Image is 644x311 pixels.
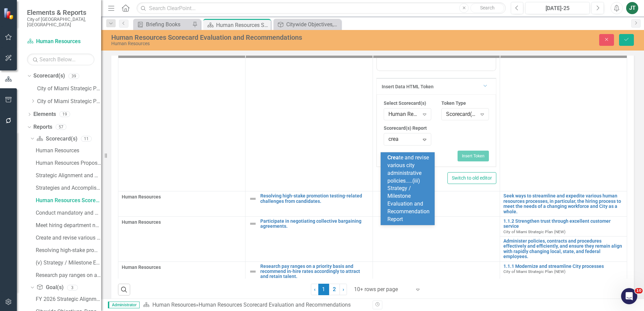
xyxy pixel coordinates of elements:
[387,154,430,222] span: te and revise various city administrative policies.....(iii) Strategy / Milestone Evaluation and ...
[36,210,101,216] div: Conduct mandatory and professional....(i) Strategy / Milestone Evaluation and Recommendations Report
[81,136,92,142] div: 11
[36,197,101,204] div: Human Resources Scorecard Evaluation and Recommendations
[33,111,56,118] a: Elements
[388,111,419,118] div: Human Resources
[152,302,196,308] a: Human Resources
[503,229,565,234] span: City of Miami Strategic Plan (NEW)
[135,20,191,29] a: Briefing Books
[34,157,101,168] a: Human Resources Proposed Budget (Strategic Plans and Performance Measures) FY 2025-26
[34,145,101,156] a: Human Resources
[146,20,191,29] div: Briefing Books
[635,288,643,293] span: 10
[480,5,495,10] span: Search
[528,4,587,12] div: [DATE]-25
[199,302,351,308] div: Human Resources Scorecard Evaluation and Recommendations
[329,284,340,295] a: 2
[525,2,590,14] button: [DATE]-25
[33,72,65,80] a: Scorecard(s)
[249,268,257,276] img: Not Defined
[286,20,339,29] div: Citywide Objectives, Department Goals, Strategy(s), Measures
[122,194,161,199] span: Human Resources
[36,135,77,143] a: Scorecard(s)
[36,260,101,266] div: (v) Strategy / Milestone Evaluation and Recommendation Report
[343,286,344,292] span: ›
[34,245,101,255] a: Resolving high-stake promotion testing-related....(iv) Strategy / Milestone Evaluation and Recomm...
[275,20,339,29] a: Citywide Objectives, Department Goals, Strategy(s), Measures
[446,111,477,118] div: Scorecard(s) Report
[447,172,496,184] button: Switch to old editor
[441,100,489,106] label: Token Type
[34,170,101,181] a: Strategic Alignment and Performance Measures
[36,296,101,302] div: FY 2026 Strategic Alignment
[36,148,101,154] div: Human Resources
[68,73,79,79] div: 39
[36,160,101,166] div: Human Resources Proposed Budget (Strategic Plans and Performance Measures) FY 2025-26
[458,151,489,161] button: Insert Token
[503,193,623,214] a: Seek ways to streamline and expedite various human resources processes, in particular, the hiring...
[34,270,101,280] a: Research pay ranges on a priority basis and recommend ....(vi) Strategy / Milestone Evaluation an...
[318,284,329,295] span: 1
[56,124,66,130] div: 57
[36,272,101,278] div: Research pay ranges on a priority basis and recommend ....(vi) Strategy / Milestone Evaluation an...
[108,302,140,308] span: Administrator
[36,222,101,228] div: Meet hiring department needs to fill initial ....(ii) Strategy / Milestone Evaluation and Recomme...
[260,264,369,279] a: Research pay ranges on a priority basis and recommend in-hire rates accordingly to attract and re...
[503,219,623,229] a: 1.1.2 Strengthen trust through excellent customer service
[111,34,404,41] div: Human Resources Scorecard Evaluation and Recommendations
[67,285,78,290] div: 3
[216,21,269,29] div: Human Resources Scorecard Evaluation and Recommendations
[37,85,101,93] a: City of Miami Strategic Plan
[111,41,404,46] div: Human Resources
[260,219,369,229] a: Participate in negotiating collective bargaining agreements.
[384,125,431,131] label: Scorecard(s) Report
[137,2,506,14] input: Search ClearPoint...
[27,8,94,17] span: Elements & Reports
[34,232,101,243] a: Create and revise various city administrative policies.....(iii) Strategy / Milestone Evaluation ...
[36,235,101,241] div: Create and revise various city administrative policies.....(iii) Strategy / Milestone Evaluation ...
[37,98,101,105] a: City of Miami Strategic Plan (NEW)
[34,207,101,218] a: Conduct mandatory and professional....(i) Strategy / Milestone Evaluation and Recommendations Report
[34,257,101,268] a: (v) Strategy / Milestone Evaluation and Recommendation Report
[34,220,101,230] a: Meet hiring department needs to fill initial ....(ii) Strategy / Milestone Evaluation and Recomme...
[143,301,368,309] div: »
[249,195,257,203] img: Not Defined
[503,239,623,259] a: Administer policies, contracts and procedures effectively and efficiently, and ensure they remain...
[36,247,101,253] div: Resolving high-stake promotion testing-related....(iv) Strategy / Milestone Evaluation and Recomm...
[36,173,101,179] div: Strategic Alignment and Performance Measures
[34,294,101,305] a: FY 2026 Strategic Alignment
[384,100,431,106] label: Select Scorecard(s)
[122,265,161,270] span: Human Resources
[27,38,94,45] a: Human Resources
[626,2,638,14] button: JT
[470,3,504,13] button: Search
[382,83,481,90] div: Insert Data HTML Token
[3,7,15,19] img: ClearPoint Strategy
[36,185,101,191] div: Strategies and Accomplishments
[33,123,52,131] a: Reports
[36,284,63,291] a: Goal(s)
[249,220,257,228] img: Not Defined
[34,182,101,193] a: Strategies and Accomplishments
[122,219,161,225] span: Human Resources
[34,195,101,206] a: Human Resources Scorecard Evaluation and Recommendations
[387,154,399,161] span: Crea
[59,112,70,117] div: 19
[503,264,623,269] a: 1.1.1 Modernize and streamline City processes
[27,54,94,65] input: Search Below...
[260,193,369,204] a: Resolving high-stake promotion testing-related challenges from candidates.
[503,269,565,274] span: City of Miami Strategic Plan (NEW)
[314,286,316,292] span: ‹
[27,17,94,28] small: City of [GEOGRAPHIC_DATA], [GEOGRAPHIC_DATA]
[621,288,637,304] iframe: Intercom live chat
